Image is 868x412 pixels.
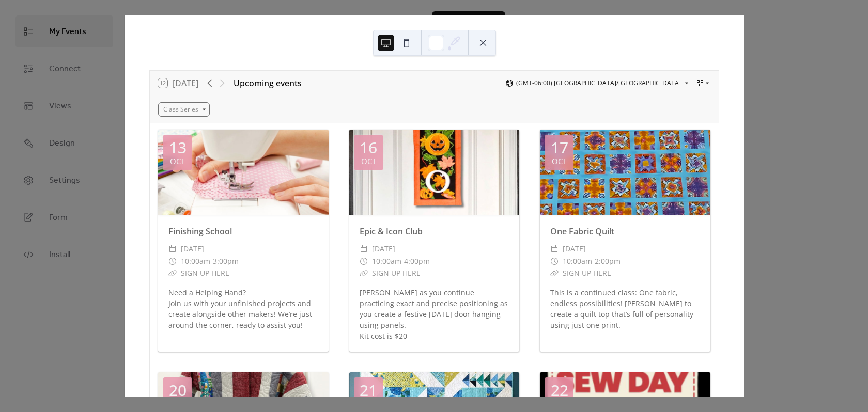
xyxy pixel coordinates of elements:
[360,140,377,155] div: 16
[551,383,568,398] div: 22
[563,243,586,255] span: [DATE]
[168,267,177,279] div: ​
[592,255,595,267] span: -
[550,226,614,237] a: One Fabric Quilt
[168,243,177,255] div: ​
[360,255,368,267] div: ​
[404,255,430,267] span: 4:00pm
[551,140,568,155] div: 17
[360,226,423,237] a: Epic & Icon Club
[361,157,376,165] div: Oct
[372,243,395,255] span: [DATE]
[550,267,559,279] div: ​
[360,243,368,255] div: ​
[349,287,520,341] div: [PERSON_NAME] as you continue practicing exact and precise positioning as you create a festive [D...
[170,157,185,165] div: Oct
[181,255,210,267] span: 10:00am
[563,268,611,278] a: SIGN UP HERE
[169,383,187,398] div: 20
[563,255,592,267] span: 10:00am
[181,243,204,255] span: [DATE]
[540,287,710,330] div: This is a continued class: One fabric, endless possibilities! [PERSON_NAME] to create a quilt top...
[372,268,421,278] a: SIGN UP HERE
[360,383,377,398] div: 21
[372,255,401,267] span: 10:00am
[552,157,567,165] div: Oct
[550,255,559,267] div: ​
[595,255,621,267] span: 2:00pm
[168,226,232,237] a: Finishing School
[213,255,239,267] span: 3:00pm
[158,287,329,330] div: Need a Helping Hand? Join us with your unfinished projects and create alongside other makers! We’...
[168,255,177,267] div: ​
[550,243,559,255] div: ​
[234,77,302,89] div: Upcoming events
[516,80,681,86] span: (GMT-06:00) [GEOGRAPHIC_DATA]/[GEOGRAPHIC_DATA]
[169,140,187,155] div: 13
[401,255,404,267] span: -
[210,255,213,267] span: -
[181,268,229,278] a: SIGN UP HERE
[360,267,368,279] div: ​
